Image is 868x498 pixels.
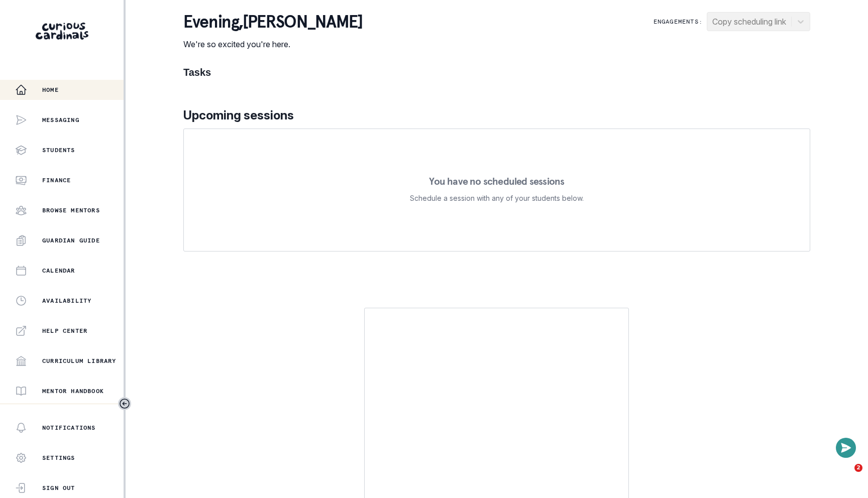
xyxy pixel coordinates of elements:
p: You have no scheduled sessions [429,176,564,186]
button: Toggle sidebar [118,397,131,410]
p: Availability [42,297,91,305]
p: Browse Mentors [42,206,100,214]
p: We're so excited you're here. [183,38,362,50]
span: 2 [854,464,862,472]
p: Home [42,86,59,94]
p: Calendar [42,267,75,275]
iframe: Intercom live chat [834,464,858,488]
p: Messaging [42,116,79,124]
p: Upcoming sessions [183,106,810,125]
p: Students [42,146,75,154]
img: Curious Cardinals Logo [36,23,88,40]
h1: Tasks [183,66,810,78]
p: Sign Out [42,484,75,492]
p: Help Center [42,327,87,335]
p: Engagements: [654,18,703,26]
p: Curriculum Library [42,357,117,365]
p: Mentor Handbook [42,387,104,395]
p: Guardian Guide [42,236,100,244]
p: evening , [PERSON_NAME] [183,12,362,32]
p: Notifications [42,424,96,432]
p: Schedule a session with any of your students below. [410,192,584,204]
p: Settings [42,454,75,462]
p: Finance [42,176,71,184]
button: Open or close messaging widget [836,438,856,458]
